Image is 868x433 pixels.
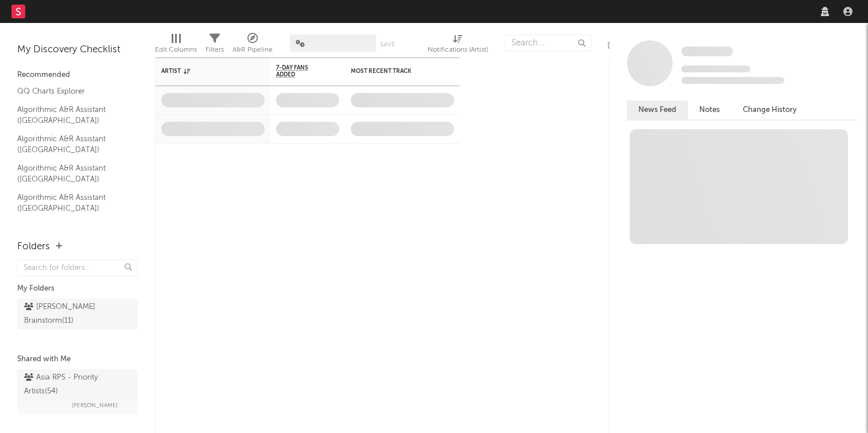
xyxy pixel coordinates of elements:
[17,133,126,156] a: Algorithmic A&R Assistant ([GEOGRAPHIC_DATA])
[24,371,128,399] div: Asia RPS - Priority Artists ( 54 )
[17,240,50,254] div: Folders
[17,191,126,215] a: Algorithmic A&R Assistant ([GEOGRAPHIC_DATA])
[72,399,118,412] span: [PERSON_NAME]
[428,43,488,57] div: Notifications (Artist)
[17,260,138,276] input: Search for folders...
[731,100,808,119] button: Change History
[351,68,437,75] div: Most Recent Track
[17,282,138,296] div: My Folders
[688,100,731,119] button: Notes
[161,68,247,75] div: Artist
[206,29,224,62] div: Filters
[155,43,197,57] div: Edit Columns
[505,34,591,52] input: Search...
[681,77,784,84] span: 0 fans last week
[17,369,138,414] a: Asia RPS - Priority Artists(54)[PERSON_NAME]
[428,29,488,62] div: Notifications (Artist)
[681,46,733,57] a: Some Artist
[627,100,688,119] button: News Feed
[17,353,138,366] div: Shared with Me
[24,300,105,328] div: [PERSON_NAME] Brainstorm ( 11 )
[206,43,224,57] div: Filters
[17,43,138,57] div: My Discovery Checklist
[681,65,750,72] span: Tracking Since: [DATE]
[232,29,273,62] div: A&R Pipeline
[17,85,126,98] a: QQ Charts Explorer
[17,103,126,127] a: Algorithmic A&R Assistant ([GEOGRAPHIC_DATA])
[276,64,322,78] span: 7-Day Fans Added
[17,299,138,330] a: [PERSON_NAME] Brainstorm(11)
[17,68,138,82] div: Recommended
[380,41,395,48] button: Save
[17,162,126,185] a: Algorithmic A&R Assistant ([GEOGRAPHIC_DATA])
[155,29,197,62] div: Edit Columns
[232,43,273,57] div: A&R Pipeline
[681,47,733,56] span: Some Artist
